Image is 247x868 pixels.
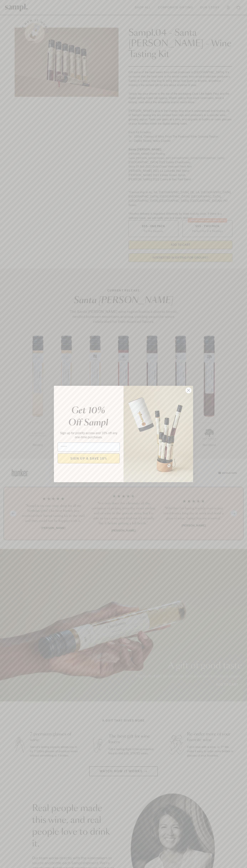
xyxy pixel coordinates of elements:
input: Email [58,443,120,452]
span: Sign up for priority access and 10% off any one-time purchases. [60,431,117,439]
em: Get 10% Off Sampl [68,406,108,427]
img: 96933287-25a1-481a-a6d8-4dd623390dc6.png [123,386,193,482]
button: Close dialog [185,387,192,393]
button: SIGN UP & SAVE 10% [58,453,120,463]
